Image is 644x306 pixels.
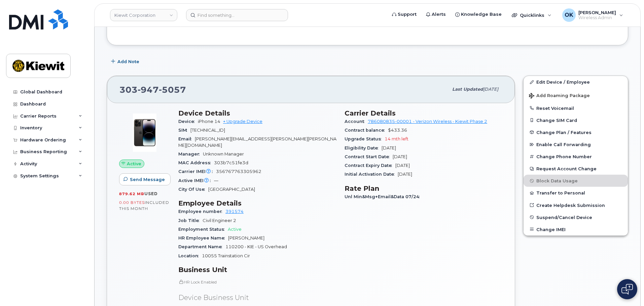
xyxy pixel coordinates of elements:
[178,244,225,249] span: Department Name
[130,176,165,183] span: Send Message
[178,266,336,274] h3: Business Unit
[225,209,244,214] a: 391574
[178,209,225,214] span: Employee number
[524,187,628,199] button: Transfer to Personal
[558,8,628,22] div: Olivia Keller
[578,15,616,20] span: Wireless Admin
[524,211,628,223] button: Suspend/Cancel Device
[345,128,388,133] span: Contract balance
[520,12,544,18] span: Quicklinks
[345,172,398,177] span: Initial Activation Date
[345,163,395,168] span: Contract Expiry Date
[382,145,396,150] span: [DATE]
[398,172,412,177] span: [DATE]
[524,114,628,126] button: Change SIM Card
[536,130,592,135] span: Change Plan / Features
[107,55,145,68] button: Add Note
[524,138,628,150] button: Enable Call Forwarding
[398,11,417,18] span: Support
[190,128,225,133] span: [TECHNICAL_ID]
[345,119,368,124] span: Account
[393,154,407,159] span: [DATE]
[127,161,141,167] span: Active
[387,8,421,21] a: Support
[228,227,242,232] span: Active
[345,184,503,192] h3: Rate Plan
[421,8,451,21] a: Alerts
[388,128,407,133] span: $433.36
[178,119,198,124] span: Device
[117,58,139,65] span: Add Note
[536,142,591,147] span: Enable Call Forwarding
[483,87,498,92] span: [DATE]
[507,8,556,22] div: Quicklinks
[119,85,186,95] span: 303
[524,102,628,114] button: Reset Voicemail
[524,150,628,163] button: Change Phone Number
[524,76,628,88] a: Edit Device / Employee
[203,218,236,223] span: Civil Engineer 2
[178,293,336,303] p: Device Business Unit
[524,126,628,138] button: Change Plan / Features
[524,88,628,102] button: Add Roaming Package
[368,119,487,124] a: 786080835-00001 - Verizon Wireless - Kiewit Phase 2
[203,151,244,157] span: Unknown Manager
[124,113,165,153] img: image20231002-3703462-njx0qo.jpeg
[432,11,446,18] span: Alerts
[178,160,214,165] span: MAC Address
[345,136,385,141] span: Upgrade Status
[461,11,502,18] span: Knowledge Base
[451,8,506,21] a: Knowledge Base
[178,109,336,117] h3: Device Details
[385,136,408,141] span: 14 mth left
[178,218,203,223] span: Job Title
[228,235,264,241] span: [PERSON_NAME]
[178,136,195,141] span: Email
[524,199,628,211] a: Create Helpdesk Submission
[178,151,203,157] span: Manager
[214,160,248,165] span: 303b7c51fe3d
[345,109,503,117] h3: Carrier Details
[144,191,158,196] span: used
[178,253,202,258] span: Location
[214,178,218,183] span: —
[225,244,287,249] span: 110200 - KIE - US Overhead
[621,284,633,295] img: Open chat
[119,200,145,205] span: 0.00 Bytes
[119,191,144,196] span: 879.62 MB
[345,154,393,159] span: Contract Start Date
[119,200,169,211] span: included this month
[178,235,228,241] span: HR Employee Name
[119,173,171,185] button: Send Message
[524,163,628,175] button: Request Account Change
[178,187,208,192] span: City Of Use
[524,223,628,235] button: Change IMEI
[138,85,159,95] span: 947
[452,87,483,92] span: Last updated
[578,10,616,15] span: [PERSON_NAME]
[565,11,573,19] span: OK
[186,9,288,21] input: Find something...
[524,175,628,187] button: Block Data Usage
[178,136,336,147] span: [PERSON_NAME][EMAIL_ADDRESS][PERSON_NAME][PERSON_NAME][DOMAIN_NAME]
[178,279,336,285] p: HR Lock Enabled
[536,215,592,220] span: Suspend/Cancel Device
[529,93,590,99] span: Add Roaming Package
[198,119,220,124] span: iPhone 14
[178,178,214,183] span: Active IMEI
[178,169,216,174] span: Carrier IMEI
[345,145,382,150] span: Eligibility Date
[202,253,250,258] span: 10055 Trainstation Cir
[345,194,423,199] span: Unl Min&Msg+Email&Data 07/24
[159,85,186,95] span: 5057
[395,163,410,168] span: [DATE]
[208,187,255,192] span: [GEOGRAPHIC_DATA]
[223,119,262,124] a: + Upgrade Device
[216,169,261,174] span: 356767763305962
[178,199,336,207] h3: Employee Details
[178,227,228,232] span: Employment Status
[178,128,190,133] span: SIM
[110,9,177,21] a: Kiewit Corporation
